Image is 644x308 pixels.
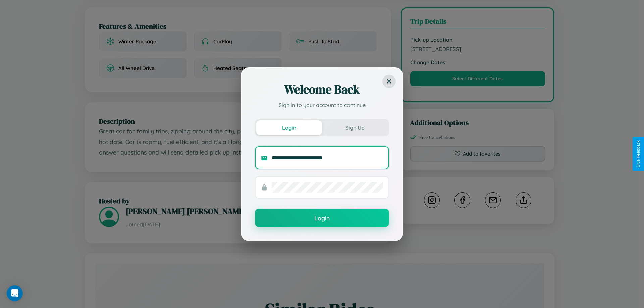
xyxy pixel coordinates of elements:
[255,81,389,98] h2: Welcome Back
[255,209,389,227] button: Login
[322,120,388,135] button: Sign Up
[7,285,23,301] div: Open Intercom Messenger
[255,101,389,109] p: Sign in to your account to continue
[256,120,322,135] button: Login
[636,140,641,168] div: Give Feedback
